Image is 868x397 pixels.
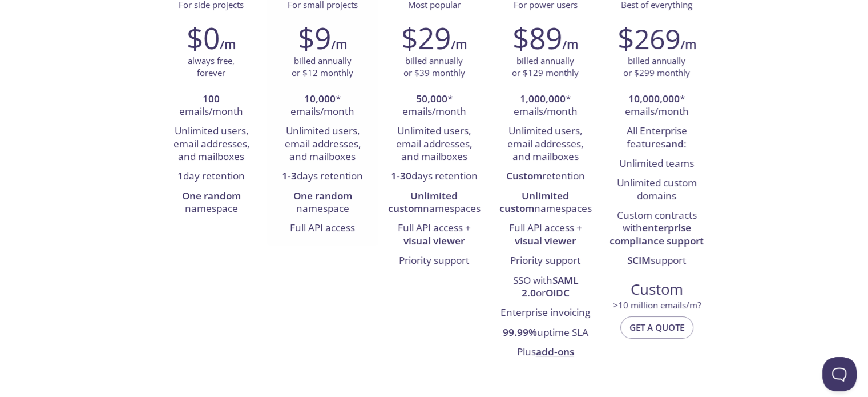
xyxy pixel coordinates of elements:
[388,189,458,215] strong: Unlimited custom
[182,189,241,202] strong: One random
[610,280,703,299] span: Custom
[498,122,592,167] li: Unlimited users, email addresses, and mailboxes
[522,274,578,299] strong: SAML 2.0
[276,122,370,167] li: Unlimited users, email addresses, and mailboxes
[498,303,592,323] li: Enterprise invoicing
[499,189,570,215] strong: Unlimited custom
[164,167,259,186] li: day retention
[387,251,481,271] li: Priority support
[609,251,704,271] li: support
[506,169,542,182] strong: Custom
[498,219,592,251] li: Full API access +
[613,299,701,311] span: > 10 million emails/m?
[293,189,352,202] strong: One random
[520,92,566,105] strong: 1,000,000
[628,92,680,105] strong: 10,000,000
[451,35,467,54] h6: /m
[609,221,704,247] strong: enterprise compliance support
[609,206,704,251] li: Custom contracts with
[498,343,592,362] li: Plus
[562,35,578,54] h6: /m
[512,21,562,55] h2: $89
[617,21,680,55] h2: $
[164,122,259,167] li: Unlimited users, email addresses, and mailboxes
[498,323,592,343] li: uptime SLA
[627,254,651,267] strong: SCIM
[629,320,684,335] span: Get a quote
[401,21,451,55] h2: $29
[188,55,235,79] p: always free, forever
[331,35,347,54] h6: /m
[498,167,592,186] li: retention
[536,345,574,358] a: add-ons
[403,55,465,79] p: billed annually or $39 monthly
[276,219,370,238] li: Full API access
[282,169,297,182] strong: 1-3
[609,90,704,122] li: * emails/month
[298,21,331,55] h2: $9
[498,90,592,122] li: * emails/month
[187,21,220,55] h2: $0
[680,35,696,54] h6: /m
[387,167,481,186] li: days retention
[512,55,579,79] p: billed annually or $129 monthly
[634,20,680,57] span: 269
[609,122,704,154] li: All Enterprise features :
[203,92,220,105] strong: 100
[276,167,370,186] li: days retention
[609,174,704,206] li: Unlimited custom domains
[623,55,690,79] p: billed annually or $299 monthly
[276,187,370,219] li: namespace
[220,35,236,54] h6: /m
[304,92,336,105] strong: 10,000
[403,234,465,247] strong: visual viewer
[276,90,370,122] li: * emails/month
[391,169,411,182] strong: 1-30
[387,219,481,251] li: Full API access +
[620,316,693,338] button: Get a quote
[822,357,857,391] iframe: Help Scout Beacon - Open
[609,154,704,174] li: Unlimited teams
[515,234,576,247] strong: visual viewer
[416,92,447,105] strong: 50,000
[498,187,592,219] li: namespaces
[164,90,259,122] li: emails/month
[177,169,183,182] strong: 1
[164,187,259,219] li: namespace
[546,286,570,299] strong: OIDC
[292,55,353,79] p: billed annually or $12 monthly
[498,251,592,271] li: Priority support
[498,271,592,304] li: SSO with or
[387,187,481,219] li: namespaces
[665,137,684,150] strong: and
[387,122,481,167] li: Unlimited users, email addresses, and mailboxes
[387,90,481,122] li: * emails/month
[503,326,537,339] strong: 99.99%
